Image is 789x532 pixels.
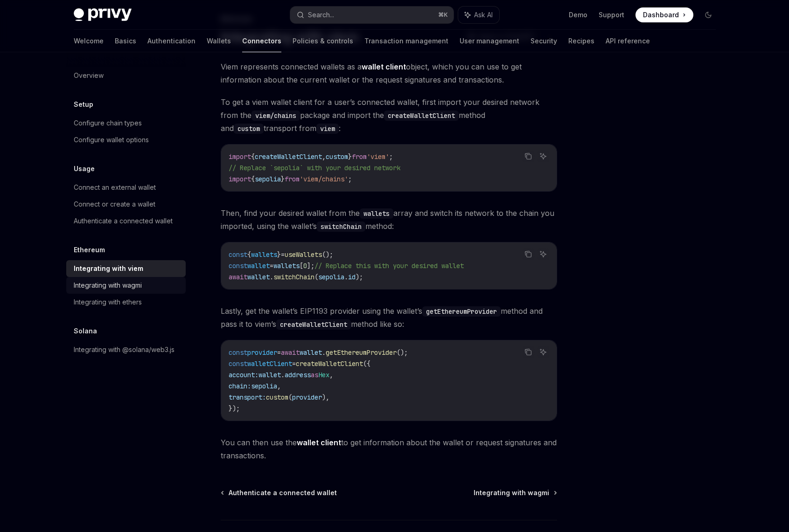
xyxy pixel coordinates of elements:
[293,30,353,52] a: Policies & controls
[568,30,594,52] a: Recipes
[606,30,650,52] a: API reference
[318,273,344,281] span: sepolia
[229,175,251,183] span: import
[360,208,393,219] code: wallets
[317,221,365,232] code: switchChain
[255,152,322,161] span: createWalletClient
[247,262,270,270] span: wallet
[229,273,247,281] span: await
[273,273,314,281] span: switchChain
[222,488,337,497] a: Authenticate a connected wallet
[115,30,136,52] a: Basics
[66,213,186,229] a: Authenticate a connected wallet
[314,273,318,281] span: (
[285,371,311,379] span: address
[229,404,240,413] span: });
[229,371,258,379] span: account:
[288,393,292,401] span: (
[300,348,322,357] span: wallet
[229,262,247,270] span: const
[635,7,693,22] a: Dashboard
[66,67,186,84] a: Overview
[74,244,105,256] h5: Ethereum
[66,277,186,294] a: Integrating with wagmi
[242,30,281,52] a: Connectors
[66,196,186,213] a: Connect or create a wallet
[281,348,300,357] span: await
[389,152,393,161] span: ;
[344,273,348,281] span: .
[247,250,251,259] span: {
[270,273,273,281] span: .
[329,371,333,379] span: ,
[277,250,281,259] span: }
[251,250,277,259] span: wallets
[384,111,459,121] code: createWalletClient
[74,134,149,145] div: Configure wallet options
[66,294,186,311] a: Integrating with ethers
[266,393,288,401] span: custom
[318,371,329,379] span: Hex
[474,488,556,497] a: Integrating with wagmi
[74,325,97,337] h5: Solana
[74,8,132,21] img: dark logo
[229,152,251,161] span: import
[74,344,175,355] div: Integrating with @solana/web3.js
[251,152,255,161] span: {
[474,10,493,20] span: Ask AI
[362,62,406,71] strong: wallet client
[300,175,348,183] span: 'viem/chains'
[74,215,173,227] div: Authenticate a connected wallet
[276,319,351,330] code: createWalletClient
[74,297,142,308] div: Integrating with ethers
[537,248,549,260] button: Ask AI
[522,346,534,358] button: Copy the contents from the code block
[285,175,300,183] span: from
[537,150,549,162] button: Ask AI
[303,262,307,270] span: 0
[251,111,300,121] code: viem/chains
[74,280,142,291] div: Integrating with wagmi
[311,371,318,379] span: as
[316,124,339,134] code: viem
[229,164,400,172] span: // Replace `sepolia` with your desired network
[74,182,156,193] div: Connect an external wallet
[458,7,499,23] button: Ask AI
[290,7,454,23] button: Search...⌘K
[297,438,341,448] a: wallet client
[474,488,549,497] span: Integrating with wagmi
[229,488,337,497] span: Authenticate a connected wallet
[247,359,292,368] span: walletClient
[251,382,277,390] span: sepolia
[234,124,264,134] code: custom
[522,248,534,260] button: Copy the contents from the code block
[422,306,501,317] code: getEthereumProvider
[147,30,196,52] a: Authentication
[326,348,397,357] span: getEthereumProvider
[74,30,104,52] a: Welcome
[221,207,557,233] span: Then, find your desired wallet from the array and switch its network to the chain you imported, u...
[281,175,285,183] span: }
[74,163,95,174] h5: Usage
[537,346,549,358] button: Ask AI
[247,273,270,281] span: wallet
[292,359,296,368] span: =
[531,30,557,52] a: Security
[367,152,389,161] span: 'viem'
[701,7,716,22] button: Toggle dark mode
[285,250,322,259] span: useWallets
[348,175,352,183] span: ;
[322,393,329,401] span: ),
[599,10,624,20] a: Support
[308,9,334,21] div: Search...
[66,131,186,148] a: Configure wallet options
[322,250,333,259] span: ();
[314,262,464,270] span: // Replace this with your desired wallet
[397,348,408,357] span: ();
[292,393,322,401] span: provider
[322,348,326,357] span: .
[66,115,186,131] a: Configure chain types
[221,436,557,462] span: You can then use the to get information about the wallet or request signatures and transactions.
[438,11,448,19] span: ⌘ K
